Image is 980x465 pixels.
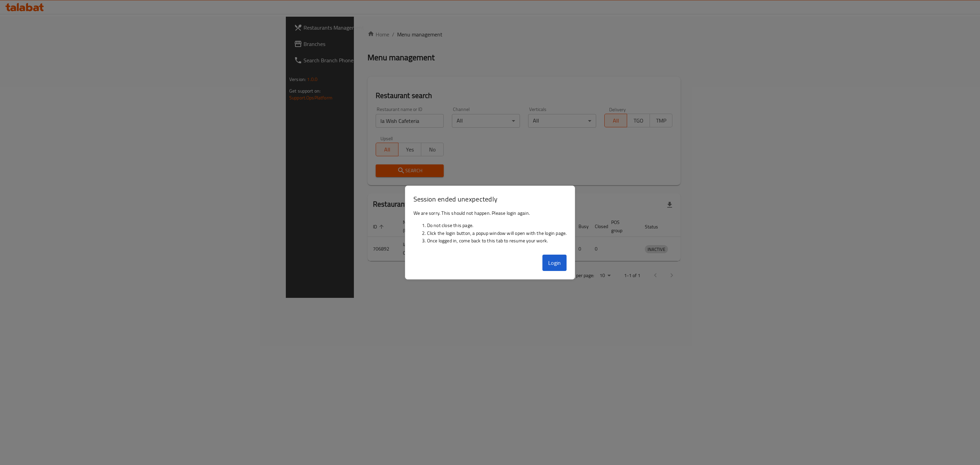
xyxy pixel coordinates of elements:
[427,237,567,244] li: Once logged in, come back to this tab to resume your work.
[413,194,567,204] h3: Session ended unexpectedly
[542,255,567,271] button: Login
[427,229,567,237] li: Click the login button, a popup window will open with the login page.
[405,207,575,252] div: We are sorry. This should not happen. Please login again.
[427,222,567,229] li: Do not close this page.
